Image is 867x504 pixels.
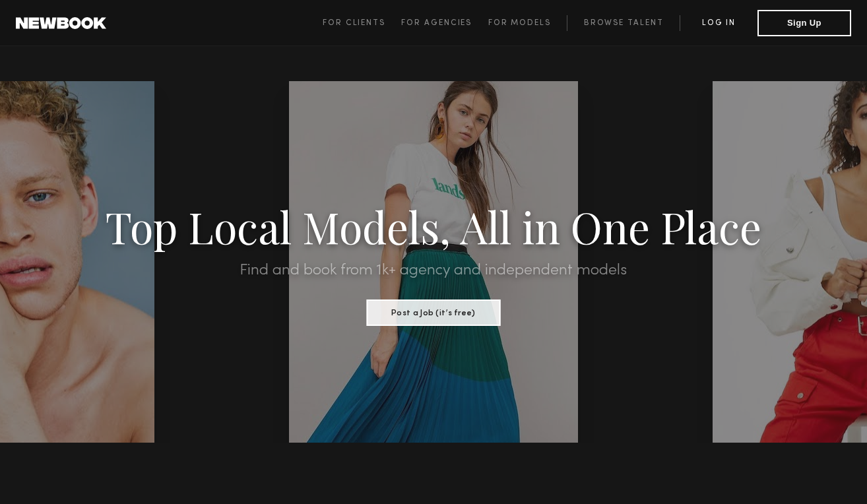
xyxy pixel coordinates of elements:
[323,15,401,31] a: For Clients
[567,15,680,31] a: Browse Talent
[65,263,802,278] h2: Find and book from 1k+ agency and independent models
[401,19,472,27] span: For Agencies
[366,299,500,326] button: Post a Job (it’s free)
[65,206,802,247] h1: Top Local Models, All in One Place
[757,10,851,36] button: Sign Up
[488,15,567,31] a: For Models
[323,19,385,27] span: For Clients
[401,15,488,31] a: For Agencies
[680,15,757,31] a: Log in
[366,304,500,319] a: Post a Job (it’s free)
[488,19,551,27] span: For Models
